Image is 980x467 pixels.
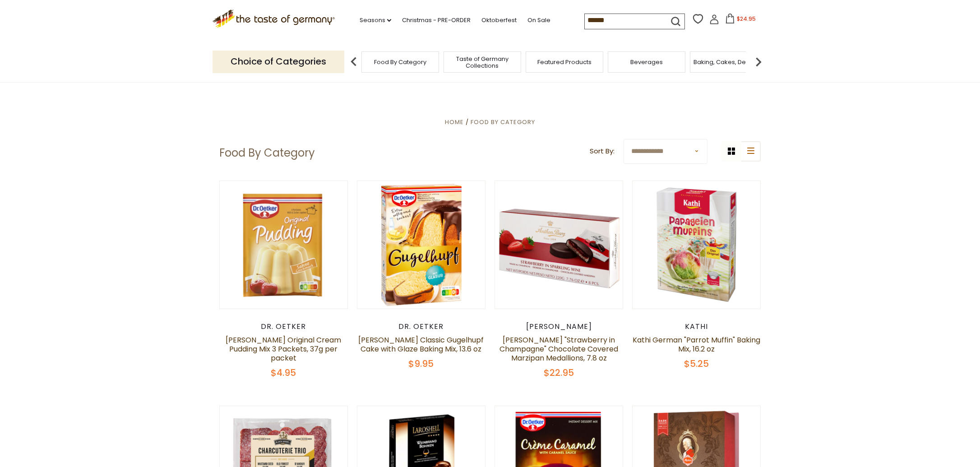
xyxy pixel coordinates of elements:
a: Home [445,118,464,126]
img: Anthon Berg "Strawberry in Champagne" Chocolate Covered Marzipan Medallions, 7.8 oz [495,181,623,309]
a: Christmas - PRE-ORDER [402,15,471,25]
a: [PERSON_NAME] Original Cream Pudding Mix 3 Packets, 37g per packet [226,335,341,363]
span: $9.95 [408,357,434,370]
div: Kathi [632,322,761,331]
span: $5.25 [684,357,709,370]
button: $24.95 [721,14,759,27]
img: Dr. Oetker Original Cream Pudding Mix 3 Packets, 37g per packet [220,181,347,309]
a: Taste of Germany Collections [446,55,518,69]
div: [PERSON_NAME] [495,322,623,331]
a: Food By Category [471,118,535,126]
img: Dr. Oetker Classic Gugelhupf Cake with Glaze Baking Mix, 13.6 oz [357,181,485,309]
a: Beverages [630,59,663,65]
a: Food By Category [374,59,426,65]
a: Featured Products [537,59,592,65]
span: $4.95 [271,366,296,379]
a: [PERSON_NAME] Classic Gugelhupf Cake with Glaze Baking Mix, 13.6 oz [358,335,484,354]
a: Kathi German "Parrot Muffin" Baking Mix, 16.2 oz [633,335,760,354]
a: Oktoberfest [481,15,517,25]
img: next arrow [749,53,767,71]
span: $22.95 [544,366,574,379]
a: Seasons [360,15,391,25]
label: Sort By: [590,146,615,157]
a: On Sale [527,15,550,25]
a: Baking, Cakes, Desserts [693,59,763,65]
p: Choice of Categories [213,51,344,73]
h1: Food By Category [219,146,315,160]
span: $24.95 [737,15,756,23]
img: previous arrow [345,53,363,71]
div: Dr. Oetker [219,322,348,331]
div: Dr. Oetker [357,322,485,331]
a: [PERSON_NAME] "Strawberry in Champagne" Chocolate Covered Marzipan Medallions, 7.8 oz [499,335,618,363]
img: Kathi German "Parrot Muffin" Baking Mix, 16.2 oz [633,181,760,309]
